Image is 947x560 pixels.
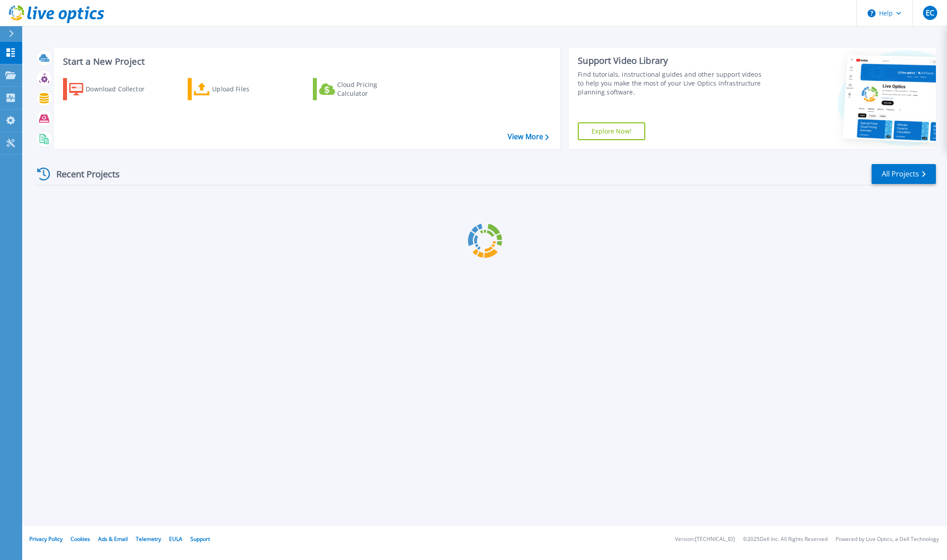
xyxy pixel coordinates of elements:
a: All Projects [872,164,936,184]
h3: Start a New Project [63,57,548,67]
a: Privacy Policy [29,535,63,543]
div: Support Video Library [578,55,766,67]
a: Download Collector [63,78,162,100]
a: Support [190,535,210,543]
a: Cookies [71,535,90,543]
li: © 2025 Dell Inc. All Rights Reserved [743,537,828,542]
li: Version: [TECHNICAL_ID] [675,537,735,542]
a: Cloud Pricing Calculator [313,78,412,100]
div: Recent Projects [34,163,132,185]
a: Explore Now! [578,122,645,140]
a: Telemetry [136,535,161,543]
a: Upload Files [188,78,287,100]
div: Find tutorials, instructional guides and other support videos to help you make the most of your L... [578,70,766,97]
div: Cloud Pricing Calculator [337,80,408,98]
a: Ads & Email [98,535,128,543]
a: EULA [169,535,182,543]
li: Powered by Live Optics, a Dell Technology [836,537,939,542]
span: EC [926,9,934,16]
div: Upload Files [212,80,283,98]
div: Download Collector [86,80,157,98]
a: View More [508,133,549,141]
